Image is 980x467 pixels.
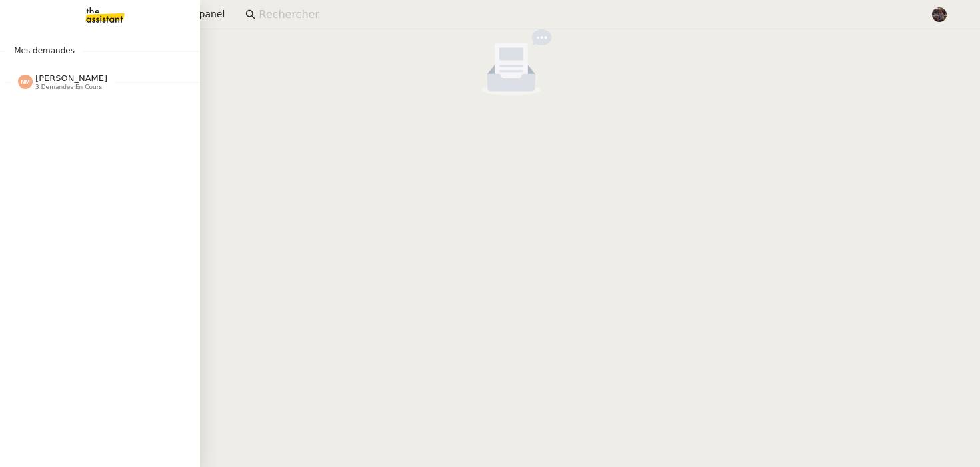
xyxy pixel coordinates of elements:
[35,84,102,91] span: 3 demandes en cours
[35,73,107,83] span: [PERSON_NAME]
[259,6,917,24] input: Rechercher
[6,44,83,57] span: Mes demandes
[18,75,33,89] img: svg
[932,7,947,22] img: 2af2e8ed-4e7a-4339-b054-92d163d57814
